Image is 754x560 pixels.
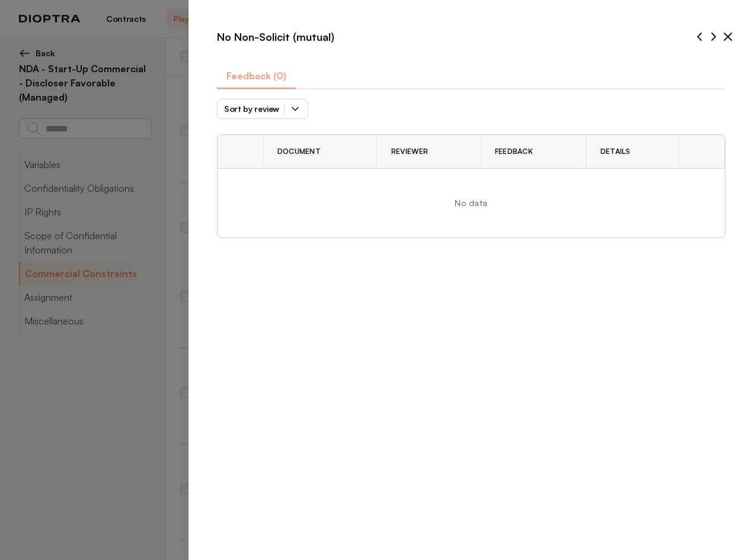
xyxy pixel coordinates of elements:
h3: No Non-Solicit (mutual) [207,19,344,54]
button: Feedback (0) [217,64,296,89]
span: Document [277,147,321,156]
button: Sort by review [217,99,308,119]
div: No data [232,197,711,209]
span: Details [600,147,631,156]
span: Feedback [495,147,533,156]
span: Sort by review [224,104,285,114]
span: Reviewer [391,147,428,156]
